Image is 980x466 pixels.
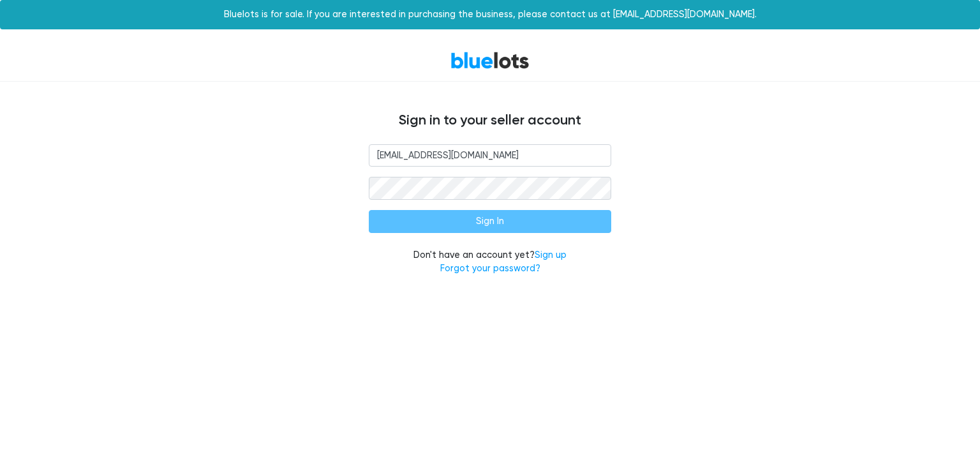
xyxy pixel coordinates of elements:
a: Sign up [535,250,567,260]
a: BlueLots [450,51,530,70]
input: Sign In [369,210,611,233]
input: Email [369,144,611,167]
a: Forgot your password? [440,263,540,274]
h4: Sign in to your seller account [107,112,873,129]
div: Don't have an account yet? [369,248,611,276]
